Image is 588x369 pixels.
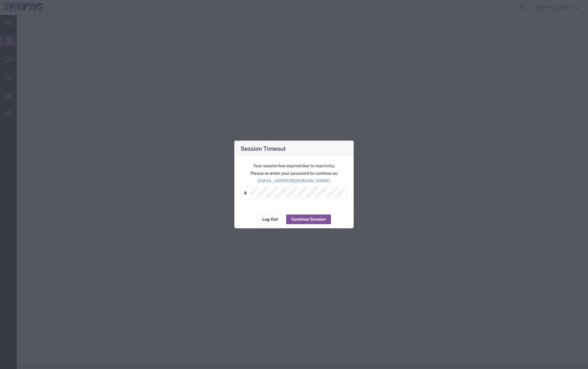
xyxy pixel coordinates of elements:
p: [EMAIL_ADDRESS][DOMAIN_NAME] [241,177,347,184]
p: Please re-enter your password to continue as: [241,170,347,176]
button: Continue Session [286,214,331,224]
h4: Session Timeout [241,144,286,153]
p: Your session has expired due to inactivity. [241,162,347,169]
button: Log Out [257,214,283,224]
